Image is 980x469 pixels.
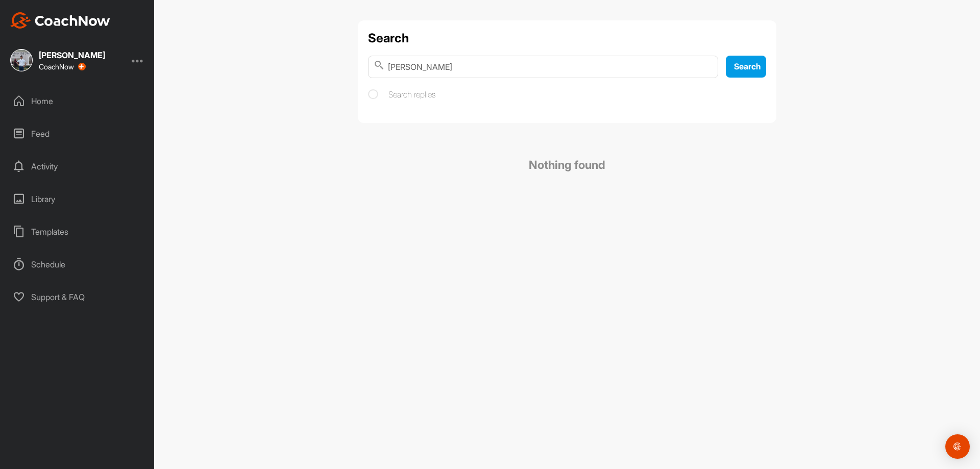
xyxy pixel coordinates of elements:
[10,12,110,29] img: CoachNow
[6,252,150,277] div: Schedule
[6,186,150,212] div: Library
[10,49,33,71] img: square_396731e32ce998958746f4bf081bc59b.jpg
[734,61,761,71] span: Search
[39,51,105,59] div: [PERSON_NAME]
[726,56,766,78] button: Search
[368,88,435,101] label: Search replies
[945,434,970,459] div: Open Intercom Messenger
[358,133,776,196] h2: Nothing found
[368,56,718,78] input: Search
[6,121,150,146] div: Feed
[6,88,150,114] div: Home
[39,63,86,71] div: CoachNow
[6,219,150,244] div: Templates
[6,154,150,179] div: Activity
[6,284,150,310] div: Support & FAQ
[368,31,766,45] h1: Search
